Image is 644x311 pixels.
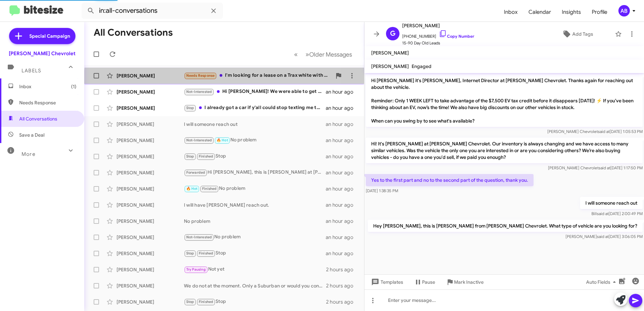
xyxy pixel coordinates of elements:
[186,73,215,78] span: Needs Response
[117,282,184,289] div: [PERSON_NAME]
[290,47,302,61] button: Previous
[117,299,184,305] div: [PERSON_NAME]
[117,185,184,192] div: [PERSON_NAME]
[371,63,409,69] span: [PERSON_NAME]
[498,2,523,22] span: Inbox
[117,89,184,95] div: [PERSON_NAME]
[186,106,194,110] span: Stop
[599,165,610,170] span: said at
[326,299,359,305] div: 2 hours ago
[117,169,184,176] div: [PERSON_NAME]
[184,104,326,112] div: I already got a car if y'all could stop texting me that'd be great, thanks for reaching out though
[556,2,586,22] a: Insights
[184,152,326,160] div: Stop
[290,47,356,61] nav: Page navigation example
[422,276,435,288] span: Pause
[117,250,184,257] div: [PERSON_NAME]
[580,197,643,209] p: I will someone reach out
[548,165,643,170] span: [PERSON_NAME] Chevrolet [DATE] 1:17:50 PM
[117,266,184,273] div: [PERSON_NAME]
[454,276,484,288] span: Mark Inactive
[71,83,76,90] span: (1)
[186,186,198,191] span: 🔥 Hot
[370,276,403,288] span: Templates
[326,185,359,192] div: an hour ago
[309,51,352,58] span: Older Messages
[19,132,44,138] span: Save a Deal
[184,136,326,144] div: No problem
[390,28,395,39] span: G
[185,170,207,176] span: Forwarded
[301,47,356,61] button: Next
[586,2,613,22] span: Profile
[572,28,593,40] span: Add Tags
[117,153,184,160] div: [PERSON_NAME]
[117,72,184,79] div: [PERSON_NAME]
[366,138,643,163] p: Hi! It's [PERSON_NAME] at [PERSON_NAME] Chevrolet. Our inventory is always changing and we have a...
[368,220,643,232] p: Hey [PERSON_NAME], this is [PERSON_NAME] from [PERSON_NAME] Chevrolet. What type of vehicle are y...
[366,74,643,127] p: Hi [PERSON_NAME] it's [PERSON_NAME], Internet Director at [PERSON_NAME] Chevrolet. Thanks again f...
[581,276,624,288] button: Auto Fields
[19,83,76,90] span: Inbox
[184,72,332,79] div: I'm looking for a lease on a Trax white with black int. 10k zero down and 500 broker fee
[117,218,184,224] div: [PERSON_NAME]
[618,5,630,16] div: AB
[326,137,359,144] div: an hour ago
[598,129,610,134] span: said at
[186,154,194,159] span: Stop
[613,5,637,16] button: AB
[199,300,214,304] span: Finished
[326,89,359,95] div: an hour ago
[294,50,298,59] span: «
[326,121,359,128] div: an hour ago
[184,282,326,289] div: We do not at the moment. Only a Suburban or would you consider a Tahoe?
[184,218,326,224] div: No problem
[326,153,359,160] div: an hour ago
[326,169,359,176] div: an hour ago
[94,27,173,38] h1: All Conversations
[543,28,612,40] button: Add Tags
[186,267,206,272] span: Try Pausing
[326,250,359,257] div: an hour ago
[9,28,75,44] a: Special Campaign
[305,50,309,59] span: »
[9,50,75,57] div: [PERSON_NAME] Chevrolet
[202,186,217,191] span: Finished
[402,40,474,46] span: 15-90 Day Old Leads
[184,233,326,241] div: No problem
[117,121,184,128] div: [PERSON_NAME]
[184,121,326,128] div: I will someone reach out
[186,251,194,255] span: Stop
[117,105,184,111] div: [PERSON_NAME]
[326,218,359,224] div: an hour ago
[364,276,409,288] button: Templates
[117,137,184,144] div: [PERSON_NAME]
[326,202,359,208] div: an hour ago
[366,174,534,186] p: Yes to the first part and no to the second part of the question, thank you.
[217,138,228,142] span: 🔥 Hot
[402,22,474,30] span: [PERSON_NAME]
[22,68,41,74] span: Labels
[523,2,556,22] a: Calendar
[547,129,643,134] span: [PERSON_NAME] Chevrolet [DATE] 1:05:53 PM
[117,234,184,241] div: [PERSON_NAME]
[597,234,609,239] span: said at
[184,298,326,306] div: Stop
[22,151,35,157] span: More
[326,234,359,241] div: an hour ago
[29,33,70,39] span: Special Campaign
[409,276,441,288] button: Pause
[591,211,643,216] span: Bill [DATE] 2:00:49 PM
[199,251,214,255] span: Finished
[186,300,194,304] span: Stop
[19,99,76,106] span: Needs Response
[439,34,474,39] a: Copy Number
[412,63,431,69] span: Engaged
[597,211,609,216] span: said at
[441,276,489,288] button: Mark Inactive
[184,169,326,176] div: Hi [PERSON_NAME], this is [PERSON_NAME] at [PERSON_NAME] Chevrolet. [PERSON_NAME] asked me to con...
[117,202,184,208] div: [PERSON_NAME]
[371,50,409,56] span: [PERSON_NAME]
